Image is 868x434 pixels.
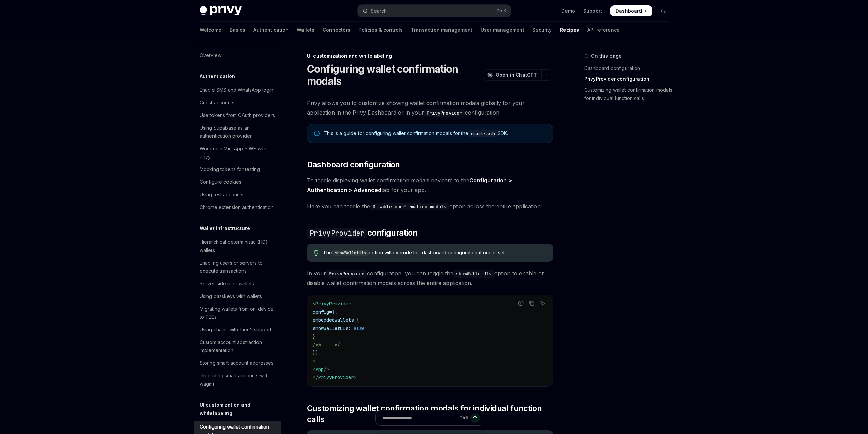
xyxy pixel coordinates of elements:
[307,53,553,59] div: UI customization and whitelabeling
[200,338,277,355] div: Custom account abstraction implementation
[315,301,351,307] span: PrivyProvider
[313,309,329,315] span: config
[200,51,221,59] div: Overview
[335,309,337,315] span: {
[496,72,537,78] span: Open in ChatGPT
[371,7,390,15] div: Search...
[468,130,498,137] code: react-auth
[307,227,417,238] span: configuration
[194,143,281,163] a: Worldcoin Mini App SIWE with Privy
[314,250,319,256] svg: Tip
[313,366,315,372] span: <
[356,317,359,323] span: {
[324,366,329,372] span: />
[324,130,546,137] div: This is a guide for configuring wallet confirmation modals for the SDK.
[527,299,536,308] button: Copy the contents from the code block
[332,309,335,315] span: {
[314,131,320,136] svg: Note
[313,350,315,356] span: }
[200,145,277,161] div: Worldcoin Mini App SIWE with Privy
[587,22,620,38] a: API reference
[194,49,281,61] a: Overview
[200,178,241,186] div: Configure cookies
[307,98,553,117] span: Privy allows you to customize showing wallet confirmation modals globally for your application in...
[313,333,315,340] span: }
[323,249,546,256] div: The option will override the dashboard configuration if one is set.
[297,22,314,38] a: Wallets
[200,326,271,334] div: Using chains with Tier 2 support
[313,374,318,380] span: </
[658,5,669,16] button: Toggle dark mode
[200,203,274,211] div: Chrome extension authentication
[326,270,367,278] code: PrivyProvider
[200,372,277,388] div: Integrating smart accounts with wagmi
[481,22,524,38] a: User management
[200,280,254,288] div: Server-side user wallets
[307,63,480,87] h1: Configuring wallet confirmation modals
[307,269,553,288] span: In your configuration, you can toggle the option to enable or disable wallet confirmation modals ...
[313,325,351,331] span: showWalletUIs:
[194,278,281,290] a: Server-side user wallets
[194,290,281,302] a: Using passkeys with wallets
[200,99,234,107] div: Guest accounts
[200,305,277,321] div: Migrating wallets from on-device to TEEs
[483,69,541,81] button: Open in ChatGPT
[538,299,547,308] button: Ask AI
[194,357,281,369] a: Storing smart account addresses
[583,8,602,14] a: Support
[194,324,281,336] a: Using chains with Tier 2 support
[200,259,277,275] div: Enabling users or servers to execute transactions
[351,325,365,331] span: false
[424,109,465,117] code: PrivyProvider
[194,303,281,323] a: Migrating wallets from on-device to TEEs
[453,270,494,278] code: showWalletUIs
[194,96,281,109] a: Guest accounts
[329,309,332,315] span: =
[591,52,622,60] span: On this page
[313,301,315,307] span: <
[200,6,242,16] img: dark logo
[411,22,472,38] a: Transaction management
[315,366,324,372] span: App
[307,201,553,211] span: Here you can toggle the option across the entire application.
[315,350,318,356] span: }
[200,72,235,80] h5: Authentication
[200,401,281,417] h5: UI customization and whitelabeling
[200,292,262,300] div: Using passkeys with wallets
[313,317,356,323] span: embeddedWallets:
[194,109,281,121] a: Use tokens from OAuth providers
[194,176,281,188] a: Configure cookies
[200,359,274,367] div: Storing smart account addresses
[470,413,480,423] button: Send message
[194,163,281,176] a: Mocking tokens for testing
[194,257,281,277] a: Enabling users or servers to execute transactions
[313,358,315,364] span: >
[200,22,221,38] a: Welcome
[194,122,281,142] a: Using Supabase as an authentication provider
[354,374,356,380] span: >
[584,74,674,85] a: PrivyProvider configuration
[382,410,457,425] input: Ask a question...
[307,159,400,170] span: Dashboard configuration
[200,224,250,233] h5: Wallet infrastructure
[194,336,281,357] a: Custom account abstraction implementation
[200,124,277,140] div: Using Supabase as an authentication provider
[496,8,506,14] span: Ctrl K
[516,299,525,308] button: Report incorrect code
[318,374,354,380] span: PrivyProvider
[200,238,277,254] div: Hierarchical deterministic (HD) wallets
[358,5,511,17] button: Open search
[200,111,275,119] div: Use tokens from OAuth providers
[584,63,674,74] a: Dashboard configuration
[323,22,350,38] a: Connectors
[616,8,642,14] span: Dashboard
[332,250,369,256] code: showWalletUIs
[194,201,281,213] a: Chrome extension authentication
[253,22,289,38] a: Authentication
[307,403,553,425] span: Customizing wallet confirmation modals for individual function calls
[194,236,281,256] a: Hierarchical deterministic (HD) wallets
[532,22,552,38] a: Security
[194,189,281,201] a: Using test accounts
[584,85,674,104] a: Customizing wallet confirmation modals for individual function calls
[200,86,273,94] div: Enable SMS and WhatsApp login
